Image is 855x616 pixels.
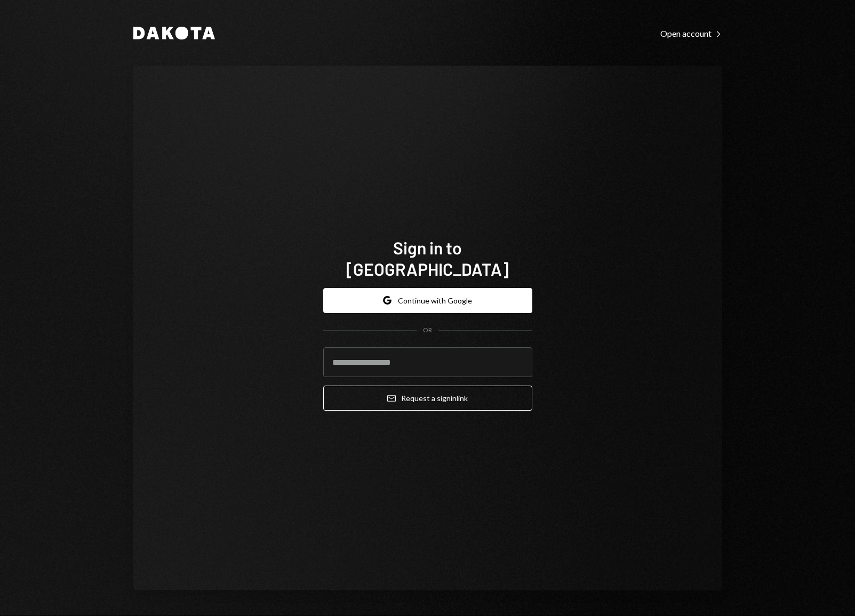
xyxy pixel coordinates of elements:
[323,386,532,411] button: Request a signinlink
[323,237,532,279] h1: Sign in to [GEOGRAPHIC_DATA]
[323,288,532,313] button: Continue with Google
[660,28,722,39] div: Open account
[660,27,722,39] a: Open account
[423,326,432,335] div: OR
